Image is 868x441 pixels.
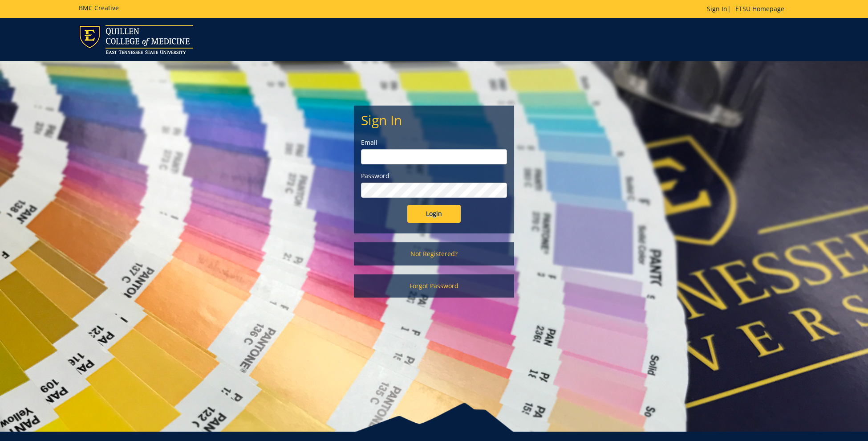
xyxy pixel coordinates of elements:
[731,4,789,13] a: ETSU Homepage
[354,274,514,298] a: Forgot Password
[707,4,789,13] p: |
[361,138,507,147] label: Email
[361,171,507,180] label: Password
[79,4,119,11] h5: BMC Creative
[79,25,193,54] img: ETSU logo
[407,205,461,223] input: Login
[361,113,507,127] h2: Sign In
[354,242,514,265] a: Not Registered?
[707,4,727,13] a: Sign In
